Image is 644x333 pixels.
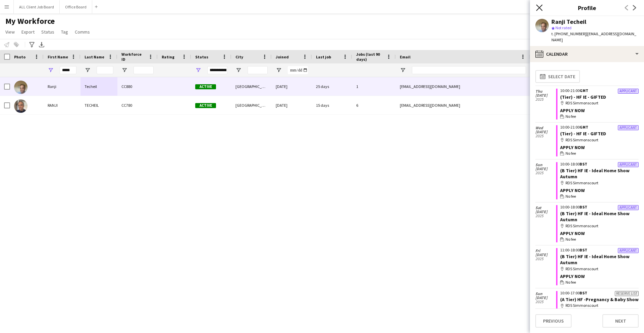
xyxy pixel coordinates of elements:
[535,93,556,97] span: [DATE]
[272,77,312,96] div: [DATE]
[535,97,556,101] span: 2025
[560,89,639,93] div: 10:00-21:00
[72,28,93,36] a: Comms
[14,81,28,94] img: Ranji Techeil
[560,266,639,272] div: RDS Simmonscourt
[231,77,272,96] div: [GEOGRAPHIC_DATA]
[14,0,60,13] button: ALL Client Job Board
[14,54,25,59] span: Photo
[195,54,208,59] span: Status
[560,230,639,236] div: APPLY NOW
[352,96,396,114] div: 6
[580,290,587,295] span: BST
[80,96,117,114] div: TECHEIL
[3,28,17,36] a: View
[535,171,556,175] span: 2025
[21,29,35,35] span: Export
[48,67,54,73] button: Open Filter Menu
[535,126,556,130] span: Wed
[560,107,639,113] div: APPLY NOW
[535,206,556,210] span: Sat
[618,205,639,210] div: Applicant
[535,300,556,304] span: 2025
[85,54,104,59] span: Last Name
[560,248,639,252] div: 11:00-18:00
[602,314,639,328] button: Next
[117,96,158,114] div: CC780
[560,144,639,150] div: APPLY NOW
[618,248,639,253] div: Applicant
[235,67,241,73] button: Open Filter Menu
[85,67,91,73] button: Open Filter Menu
[560,137,639,143] div: RDS Simmonscourt
[551,19,586,25] div: Ranji Techeil
[535,257,556,261] span: 2025
[580,161,587,166] span: BST
[566,279,576,285] span: No fee
[195,84,216,89] span: Active
[560,291,639,295] div: 10:00-17:00
[48,54,68,59] span: First Name
[400,54,411,59] span: Email
[5,29,15,35] span: View
[560,187,639,193] div: APPLY NOW
[566,236,576,242] span: No fee
[28,41,36,49] app-action-btn: Advanced filters
[235,54,243,59] span: City
[121,52,146,62] span: Workforce ID
[75,29,90,35] span: Comms
[60,66,76,74] input: First Name Filter Input
[356,52,384,62] span: Jobs (last 90 days)
[535,134,556,138] span: 2025
[276,54,289,59] span: Joined
[80,77,117,96] div: Techeil
[535,296,556,300] span: [DATE]
[195,67,201,73] button: Open Filter Menu
[41,29,54,35] span: Status
[44,77,80,96] div: Ranji
[272,96,312,114] div: [DATE]
[396,77,530,96] div: [EMAIL_ADDRESS][DOMAIN_NAME]
[195,103,216,108] span: Active
[162,54,174,59] span: Rating
[288,66,308,74] input: Joined Filter Input
[560,210,630,223] a: (B Tier) HF IE - Ideal Home Show Autumn
[117,77,158,96] div: CC880
[618,89,639,94] div: Applicant
[530,46,644,62] div: Calendar
[39,28,57,36] a: Status
[566,150,576,156] span: No fee
[580,88,588,93] span: GMT
[312,96,352,114] div: 15 days
[316,54,331,59] span: Last job
[535,163,556,167] span: Sun
[535,89,556,93] span: Thu
[566,113,576,120] span: No fee
[231,96,272,114] div: [GEOGRAPHIC_DATA] 9
[276,67,282,73] button: Open Filter Menu
[19,28,37,36] a: Export
[560,125,639,129] div: 10:00-21:00
[560,296,639,302] a: (A Tier) HF -Pregnancy & Baby Show
[61,29,68,35] span: Tag
[535,314,572,328] button: Previous
[38,41,46,49] app-action-btn: Export XLSX
[560,223,639,229] div: RDS Simmonscourt
[560,131,606,137] a: (Tier) - HF IE - GIFTED
[560,302,639,308] div: RDS Simmonscourt
[60,0,92,13] button: Office Board
[560,162,639,166] div: 10:00-18:00
[530,3,644,12] h3: Profile
[535,253,556,257] span: [DATE]
[412,66,526,74] input: Email Filter Input
[535,70,580,83] button: Select date
[5,16,55,26] span: My Workforce
[560,168,630,180] a: (B Tier) HF IE - Ideal Home Show Autumn
[580,125,588,130] span: GMT
[566,193,576,199] span: No fee
[14,99,28,113] img: RANJI TECHEIL
[555,25,572,30] span: Not rated
[312,77,352,96] div: 25 days
[44,96,80,114] div: RANJI
[535,210,556,214] span: [DATE]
